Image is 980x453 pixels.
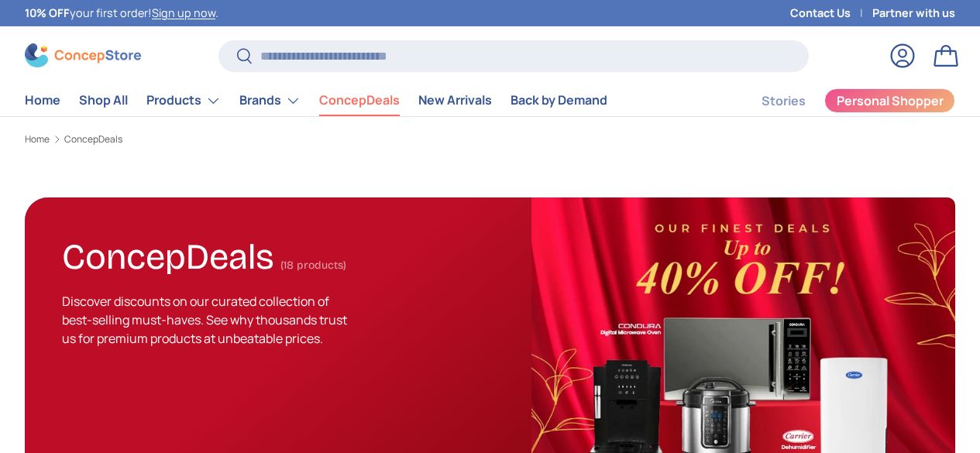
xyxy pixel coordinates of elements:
h1: ConcepDeals [62,229,274,278]
a: Products [146,85,221,116]
span: Discover discounts on our curated collection of best-selling must-haves. See why thousands trust ... [62,293,347,347]
a: Shop All [79,85,128,115]
a: Home [25,85,60,115]
a: New Arrivals [418,85,492,115]
img: ConcepStore [25,43,141,67]
a: Brands [239,85,301,116]
span: Personal Shopper [837,94,944,107]
nav: Secondary [724,85,955,116]
a: Home [25,135,50,144]
a: Partner with us [872,5,955,22]
a: Contact Us [790,5,872,22]
span: (18 products) [280,259,346,272]
a: ConcepDeals [319,85,400,115]
strong: 10% OFF [25,5,70,20]
a: Personal Shopper [824,88,955,113]
summary: Brands [230,85,310,116]
nav: Primary [25,85,607,116]
p: your first order! . [25,5,218,22]
a: ConcepDeals [64,135,122,144]
summary: Products [137,85,230,116]
nav: Breadcrumbs [25,132,955,146]
a: Sign up now [152,5,215,20]
a: Stories [762,86,806,116]
a: Back by Demand [511,85,607,115]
